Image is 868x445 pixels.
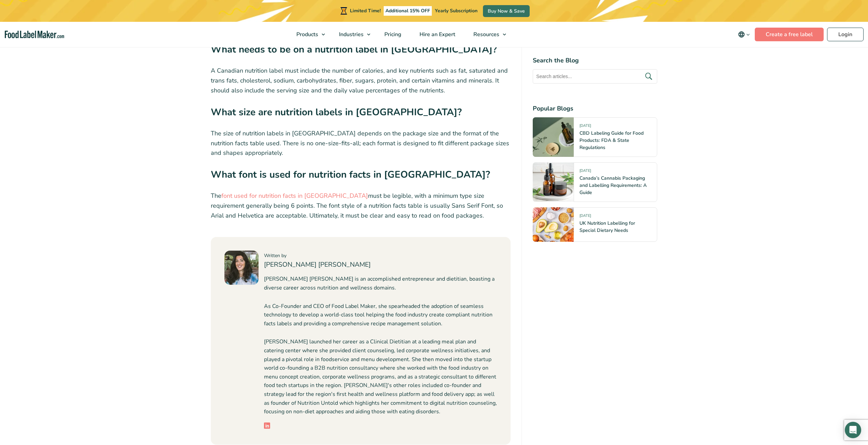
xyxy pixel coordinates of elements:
span: Yearly Subscription [435,8,477,14]
div: Open Intercom Messenger [845,422,861,438]
a: Resources [465,22,510,47]
span: Additional 15% OFF [384,6,432,16]
a: Canada’s Cannabis Packaging and Labelling Requirements: A Guide [579,175,647,196]
strong: What size are nutrition labels in [GEOGRAPHIC_DATA]? [211,106,462,119]
a: Pricing [376,22,409,47]
strong: What needs to be on a nutrition label in [GEOGRAPHIC_DATA]? [211,43,497,56]
p: The size of nutrition labels in [GEOGRAPHIC_DATA] depends on the package size and the format of t... [211,129,511,158]
input: Search articles... [533,69,657,84]
a: CBD Labeling Guide for Food Products: FDA & State Regulations [579,130,644,151]
a: Products [288,22,328,47]
p: [PERSON_NAME] launched her career as a Clinical Dietitian at a leading meal plan and catering cen... [264,338,497,416]
p: [PERSON_NAME] [PERSON_NAME] is an accomplished entrepreneur and dietitian, boasting a diverse car... [264,275,497,292]
a: Industries [330,22,374,47]
p: As Co-Founder and CEO of Food Label Maker, she spearheaded the adoption of seamless technology to... [264,302,497,328]
span: Limited Time! [350,8,381,14]
span: [DATE] [579,123,591,131]
p: The must be legible, with a minimum type size requirement generally being 6 points. The font styl... [211,191,511,220]
a: Create a free label [755,28,824,41]
h4: Popular Blogs [533,104,657,113]
a: Buy Now & Save [483,5,530,17]
span: Resources [471,31,500,38]
span: Pricing [382,31,402,38]
span: [DATE] [579,168,591,176]
h4: Search the Blog [533,56,657,65]
span: Products [294,31,319,38]
h4: [PERSON_NAME] [PERSON_NAME] [264,260,497,270]
a: font used for nutrition facts in [GEOGRAPHIC_DATA] [221,192,368,200]
a: UK Nutrition Labelling for Special Dietary Needs [579,220,635,234]
span: Written by [264,252,286,259]
p: A Canadian nutrition label must include the number of calories, and key nutrients such as fat, sa... [211,66,511,95]
img: Maria Abi Hanna - Food Label Maker [224,251,259,285]
span: [DATE] [579,213,591,221]
strong: What font is used for nutrition facts in [GEOGRAPHIC_DATA]? [211,168,490,181]
a: Login [827,28,864,41]
a: Hire an Expert [411,22,463,47]
span: Industries [337,31,364,38]
span: Hire an Expert [417,31,456,38]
